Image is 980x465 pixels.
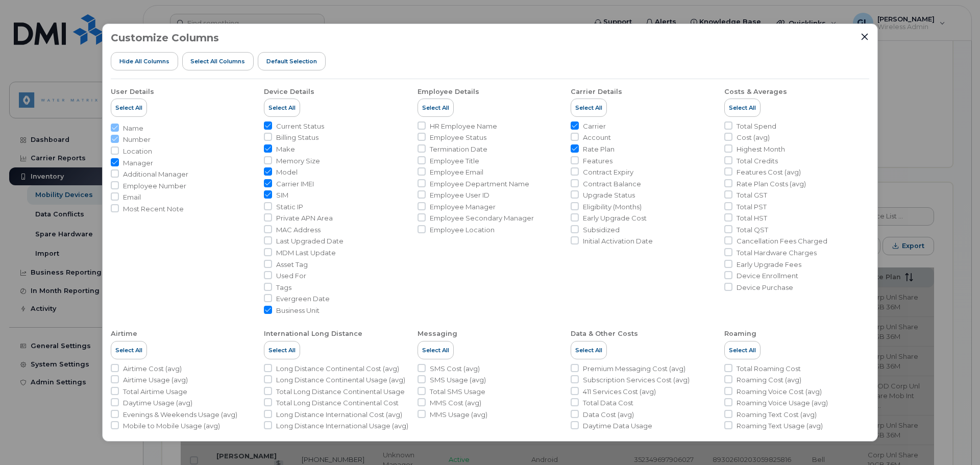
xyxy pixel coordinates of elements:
[737,248,817,258] span: Total Hardware Charges
[583,225,620,235] span: Subsidized
[276,144,295,154] span: Make
[123,135,151,144] span: Number
[276,375,405,385] span: Long Distance Continental Usage (avg)
[430,225,495,235] span: Employee Location
[123,398,192,408] span: Daytime Usage (avg)
[737,133,770,142] span: Cost (avg)
[737,167,801,177] span: Features Cost (avg)
[430,398,481,408] span: MMS Cost (avg)
[258,52,326,70] button: Default Selection
[724,341,761,359] button: Select All
[430,179,529,189] span: Employee Department Name
[276,283,291,292] span: Tags
[111,32,219,43] h3: Customize Columns
[860,32,869,41] button: Close
[123,375,188,385] span: Airtime Usage (avg)
[737,271,798,281] span: Device Enrollment
[111,99,147,117] button: Select All
[266,57,317,65] span: Default Selection
[737,156,778,166] span: Total Credits
[737,213,767,223] span: Total HST
[430,167,483,177] span: Employee Email
[276,387,405,397] span: Total Long Distance Continental Usage
[729,104,756,112] span: Select All
[430,121,497,131] span: HR Employee Name
[583,121,606,131] span: Carrier
[111,329,137,338] div: Airtime
[276,213,333,223] span: Private APN Area
[276,410,402,420] span: Long Distance International Cost (avg)
[276,236,344,246] span: Last Upgraded Date
[123,169,188,179] span: Additional Manager
[724,87,787,96] div: Costs & Averages
[430,375,486,385] span: SMS Usage (avg)
[729,346,756,354] span: Select All
[583,236,653,246] span: Initial Activation Date
[583,133,611,142] span: Account
[190,57,245,65] span: Select all Columns
[264,329,362,338] div: International Long Distance
[276,167,298,177] span: Model
[182,52,254,70] button: Select all Columns
[583,398,633,408] span: Total Data Cost
[123,204,184,214] span: Most Recent Note
[418,99,454,117] button: Select All
[123,421,220,431] span: Mobile to Mobile Usage (avg)
[430,133,486,142] span: Employee Status
[123,181,186,191] span: Employee Number
[737,190,767,200] span: Total GST
[276,271,306,281] span: Used For
[737,375,801,385] span: Roaming Cost (avg)
[737,121,776,131] span: Total Spend
[123,364,182,374] span: Airtime Cost (avg)
[430,144,487,154] span: Termination Date
[418,329,457,338] div: Messaging
[583,213,647,223] span: Early Upgrade Cost
[111,52,178,70] button: Hide All Columns
[111,341,147,359] button: Select All
[575,346,602,354] span: Select All
[571,329,638,338] div: Data & Other Costs
[264,87,314,96] div: Device Details
[724,99,761,117] button: Select All
[276,156,320,166] span: Memory Size
[737,202,767,212] span: Total PST
[264,341,300,359] button: Select All
[737,364,801,374] span: Total Roaming Cost
[276,190,288,200] span: SIM
[583,202,642,212] span: Eligibility (Months)
[737,236,827,246] span: Cancellation Fees Charged
[571,87,622,96] div: Carrier Details
[583,387,656,397] span: 411 Services Cost (avg)
[276,364,399,374] span: Long Distance Continental Cost (avg)
[115,346,142,354] span: Select All
[418,341,454,359] button: Select All
[268,104,296,112] span: Select All
[724,329,756,338] div: Roaming
[737,260,801,270] span: Early Upgrade Fees
[737,179,806,189] span: Rate Plan Costs (avg)
[571,341,607,359] button: Select All
[123,124,143,133] span: Name
[571,99,607,117] button: Select All
[737,410,817,420] span: Roaming Text Cost (avg)
[276,225,321,235] span: MAC Address
[583,433,653,443] span: Evenings Data Usage
[737,398,828,408] span: Roaming Voice Usage (avg)
[264,99,300,117] button: Select All
[276,121,324,131] span: Current Status
[583,421,652,431] span: Daytime Data Usage
[422,346,449,354] span: Select All
[276,202,303,212] span: Static IP
[430,190,489,200] span: Employee User ID
[123,387,187,397] span: Total Airtime Usage
[119,57,169,65] span: Hide All Columns
[583,375,690,385] span: Subscription Services Cost (avg)
[422,104,449,112] span: Select All
[276,133,318,142] span: Billing Status
[276,421,408,431] span: Long Distance International Usage (avg)
[115,104,142,112] span: Select All
[737,225,768,235] span: Total QST
[111,87,154,96] div: User Details
[430,202,496,212] span: Employee Manager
